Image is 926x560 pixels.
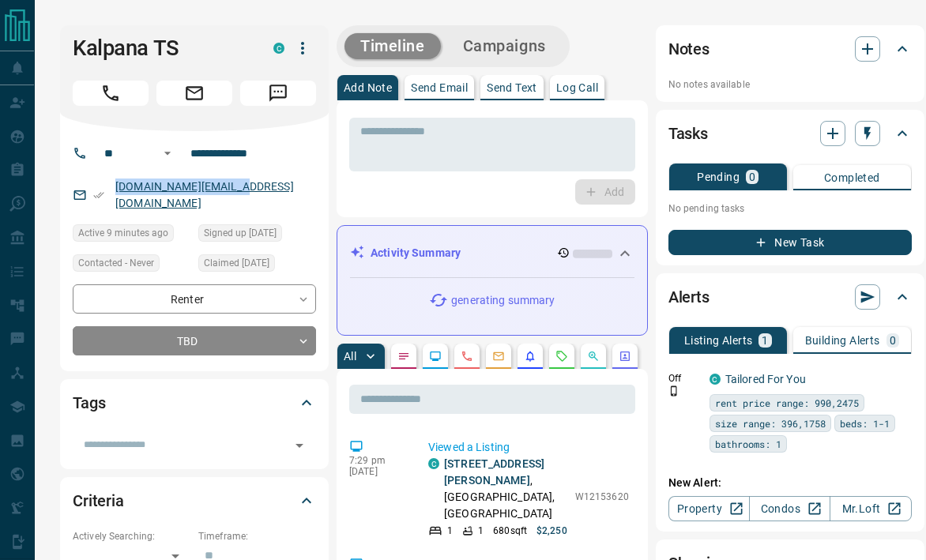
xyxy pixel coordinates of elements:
[156,81,232,106] span: Email
[762,335,768,346] p: 1
[198,254,316,276] div: Fri Aug 15 2025
[840,415,890,431] span: beds: 1-1
[824,172,880,183] p: Completed
[536,524,567,538] p: $2,250
[273,43,284,54] div: condos.ca
[725,373,806,385] a: Tailored For You
[668,30,912,68] div: Notes
[73,326,316,355] div: TBD
[204,255,269,271] span: Claimed [DATE]
[668,385,679,397] svg: Push Notification Only
[668,496,750,521] a: Property
[461,350,473,363] svg: Calls
[73,224,190,246] div: Mon Aug 18 2025
[73,81,149,106] span: Call
[715,395,859,411] span: rent price range: 990,2475
[697,171,740,182] p: Pending
[890,335,896,346] p: 0
[668,77,912,92] p: No notes available
[668,197,912,220] p: No pending tasks
[830,496,911,521] a: Mr.Loft
[668,371,700,385] p: Off
[524,350,536,363] svg: Listing Alerts
[73,529,190,543] p: Actively Searching:
[73,488,124,513] h2: Criteria
[575,490,629,504] p: W12153620
[447,33,562,59] button: Campaigns
[478,524,484,538] p: 1
[668,115,912,152] div: Tasks
[397,350,410,363] svg: Notes
[556,82,598,93] p: Log Call
[73,482,316,520] div: Criteria
[715,436,781,452] span: bathrooms: 1
[493,524,527,538] p: 680 sqft
[429,350,442,363] svg: Lead Browsing Activity
[288,434,311,457] button: Open
[587,350,600,363] svg: Opportunities
[371,245,461,261] p: Activity Summary
[73,36,250,61] h1: Kalpana TS
[349,466,405,477] p: [DATE]
[344,351,356,362] p: All
[684,335,753,346] p: Listing Alerts
[715,415,826,431] span: size range: 396,1758
[619,350,631,363] svg: Agent Actions
[350,239,634,268] div: Activity Summary
[428,458,439,469] div: condos.ca
[749,496,830,521] a: Condos
[668,36,710,62] h2: Notes
[73,390,105,415] h2: Tags
[198,224,316,246] div: Mon Jul 28 2025
[93,190,104,201] svg: Email Verified
[240,81,316,106] span: Message
[749,171,755,182] p: 0
[198,529,316,543] p: Timeframe:
[73,384,316,422] div: Tags
[78,255,154,271] span: Contacted - Never
[555,350,568,363] svg: Requests
[344,33,441,59] button: Timeline
[349,455,405,466] p: 7:29 pm
[805,335,880,346] p: Building Alerts
[447,524,453,538] p: 1
[668,475,912,491] p: New Alert:
[428,439,629,456] p: Viewed a Listing
[668,121,708,146] h2: Tasks
[204,225,277,241] span: Signed up [DATE]
[492,350,505,363] svg: Emails
[73,284,316,314] div: Renter
[668,284,710,310] h2: Alerts
[78,225,168,241] span: Active 9 minutes ago
[668,230,912,255] button: New Task
[115,180,294,209] a: [DOMAIN_NAME][EMAIL_ADDRESS][DOMAIN_NAME]
[158,144,177,163] button: Open
[444,456,567,522] p: , [GEOGRAPHIC_DATA], [GEOGRAPHIC_DATA]
[668,278,912,316] div: Alerts
[411,82,468,93] p: Send Email
[710,374,721,385] div: condos.ca
[344,82,392,93] p: Add Note
[451,292,555,309] p: generating summary
[487,82,537,93] p: Send Text
[444,457,544,487] a: [STREET_ADDRESS][PERSON_NAME]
